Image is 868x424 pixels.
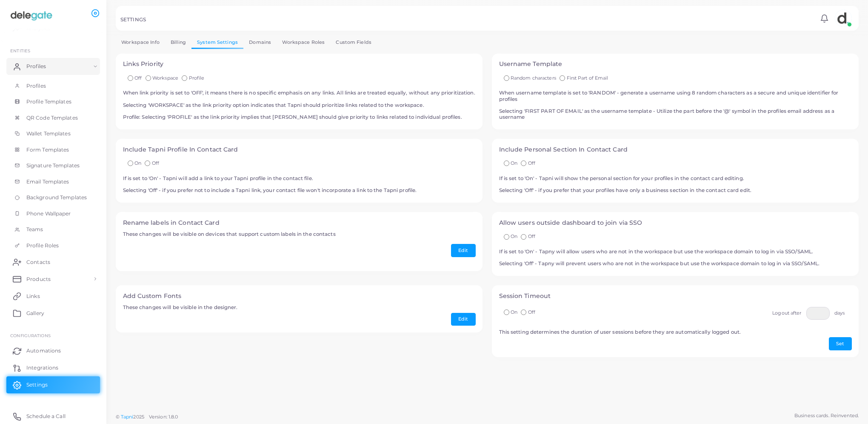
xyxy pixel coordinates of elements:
[6,189,100,206] a: Background Templates
[26,114,78,122] span: QR Code Templates
[6,238,100,254] a: Profile Roles
[772,310,801,317] label: Logout after
[26,82,46,90] span: Profiles
[528,309,535,315] span: Off
[6,287,100,304] a: Links
[499,249,852,266] h5: If is set to 'On' - Tapny will allow users who are not in the workspace but use the workspace dom...
[26,292,40,300] span: Links
[26,242,59,249] span: Profile Roles
[191,36,243,49] a: System Settings
[6,359,100,376] a: Integrations
[6,20,100,37] a: Analytics
[6,376,100,393] a: Settings
[499,146,852,153] h4: Include Personal Section In Contact Card
[189,75,205,81] span: Profile
[165,36,191,49] a: Billing
[152,160,159,166] span: Off
[511,309,517,315] span: On
[116,36,165,49] a: Workspace Info
[835,10,852,27] img: avatar
[451,244,476,257] button: Edit
[120,17,146,23] h5: SETTINGS
[10,333,51,338] span: Configurations
[8,8,55,24] img: logo
[26,25,50,32] span: Analytics
[123,292,476,300] h4: Add Custom Fonts
[121,414,134,420] a: Tapni
[26,347,61,355] span: Automations
[26,381,48,389] span: Settings
[330,36,377,49] a: Custom Fields
[26,309,44,317] span: Gallery
[123,90,476,120] h5: When link priority is set to 'OFF', it means there is no specific emphasis on any links. All link...
[26,413,66,420] span: Schedule a Call
[829,337,852,350] button: Set
[6,94,100,110] a: Profile Templates
[243,36,277,49] a: Domains
[116,413,178,421] span: ©
[123,146,476,153] h4: Include Tapni Profile In Contact Card
[134,75,142,81] span: Off
[499,329,852,335] h5: This setting determines the duration of user sessions before they are automatically logged out.
[528,160,535,166] span: Off
[499,292,852,300] h4: Session Timeout
[123,60,476,68] h4: Links Priority
[26,258,50,266] span: Contacts
[26,194,87,201] span: Background Templates
[451,313,476,326] button: Edit
[834,310,845,317] label: days
[499,175,852,193] h5: If is set to 'On' - Tapni will show the personal section for your profiles in the contact card ed...
[149,414,178,420] span: Version: 1.8.0
[6,342,100,359] a: Automations
[26,162,80,169] span: Signature Templates
[26,275,51,283] span: Products
[10,48,30,53] span: ENTITIES
[6,78,100,94] a: Profiles
[152,75,178,81] span: Workspace
[26,130,71,138] span: Wallet Templates
[511,233,517,239] span: On
[6,221,100,238] a: Teams
[26,63,46,70] span: Profiles
[6,142,100,158] a: Form Templates
[26,210,71,218] span: Phone Wallpaper
[528,233,535,239] span: Off
[6,110,100,126] a: QR Code Templates
[123,231,476,237] h5: These changes will be visible on devices that support custom labels in the contacts
[26,146,69,154] span: Form Templates
[123,304,476,310] h5: These changes will be visible in the designer.
[6,126,100,142] a: Wallet Templates
[6,174,100,190] a: Email Templates
[511,160,517,166] span: On
[123,219,476,226] h4: Rename labels in Contact Card
[123,175,476,193] h5: If is set to 'On' - Tapni will add a link to your Tapni profile in the contact file. Selecting 'O...
[6,58,100,75] a: Profiles
[26,178,69,186] span: Email Templates
[832,10,854,27] a: avatar
[6,253,100,270] a: Contacts
[499,60,852,68] h4: Username Template
[26,98,71,106] span: Profile Templates
[499,219,852,226] h4: Allow users outside dashboard to join via SSO
[6,270,100,287] a: Products
[567,75,608,81] span: First Part of Email
[6,206,100,222] a: Phone Wallpaper
[511,75,556,81] span: Random characters
[6,304,100,321] a: Gallery
[134,160,141,166] span: On
[26,364,58,372] span: Integrations
[499,90,852,120] h5: When username template is set to 'RANDOM' - generate a username using 8 random characters as a se...
[133,413,144,421] span: 2025
[277,36,330,49] a: Workspace Roles
[6,158,100,174] a: Signature Templates
[26,226,43,233] span: Teams
[794,412,859,419] span: Business cards. Reinvented.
